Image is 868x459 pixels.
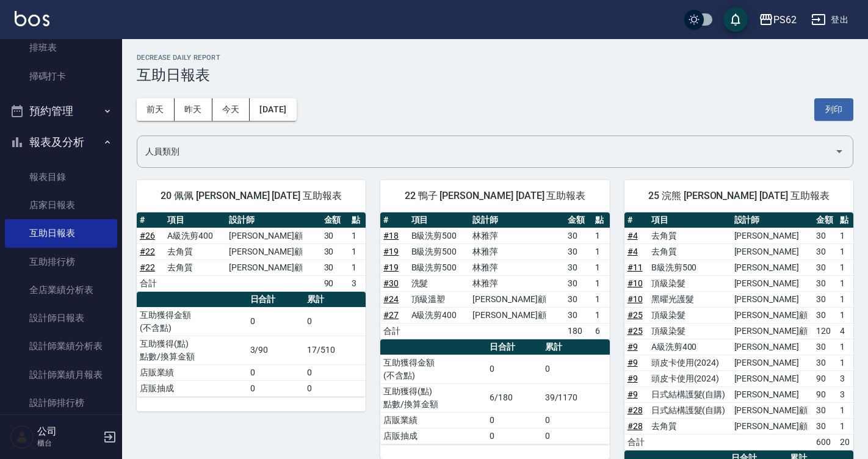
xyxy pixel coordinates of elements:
[486,339,541,355] th: 日合計
[837,434,853,450] td: 20
[648,212,731,228] th: 項目
[469,244,564,259] td: 林雅萍
[627,421,643,431] a: #28
[754,7,801,32] button: PS62
[349,228,366,244] td: 1
[813,402,837,418] td: 30
[380,212,609,339] table: a dense table
[813,418,837,434] td: 30
[648,323,731,339] td: 頂級染髮
[806,9,853,31] button: 登出
[383,278,399,288] a: #30
[565,212,592,228] th: 金額
[837,339,853,355] td: 1
[648,259,731,275] td: B級洗剪500
[648,418,731,434] td: 去角質
[813,386,837,402] td: 90
[321,244,349,259] td: 30
[380,412,486,428] td: 店販業績
[383,294,399,304] a: #24
[837,402,853,418] td: 1
[731,228,814,244] td: [PERSON_NAME]
[137,275,164,291] td: 合計
[592,228,610,244] td: 1
[349,212,366,228] th: 點
[813,355,837,370] td: 30
[813,275,837,291] td: 30
[469,259,564,275] td: 林雅萍
[627,262,643,272] a: #11
[731,307,814,323] td: [PERSON_NAME]顧
[837,307,853,323] td: 1
[383,262,399,272] a: #19
[731,418,814,434] td: [PERSON_NAME]顧
[486,412,541,428] td: 0
[408,212,470,228] th: 項目
[15,11,49,26] img: Logo
[247,307,305,336] td: 0
[37,438,99,449] p: 櫃台
[408,275,470,291] td: 洗髮
[164,244,226,259] td: 去角質
[565,275,592,291] td: 30
[592,291,610,307] td: 1
[648,244,731,259] td: 去角質
[813,259,837,275] td: 30
[627,374,638,383] a: #9
[5,276,117,304] a: 全店業績分析表
[648,339,731,355] td: A級洗剪400
[140,231,155,240] a: #26
[226,212,320,228] th: 設計師
[469,291,564,307] td: [PERSON_NAME]顧
[731,291,814,307] td: [PERSON_NAME]
[592,212,610,228] th: 點
[175,98,212,121] button: 昨天
[627,310,643,320] a: #25
[813,228,837,244] td: 30
[5,62,117,90] a: 掃碼打卡
[648,275,731,291] td: 頂級染髮
[731,323,814,339] td: [PERSON_NAME]顧
[565,259,592,275] td: 30
[648,355,731,370] td: 頭皮卡使用(2024)
[137,98,175,121] button: 前天
[731,386,814,402] td: [PERSON_NAME]
[142,141,830,162] input: 人員名稱
[592,307,610,323] td: 1
[731,402,814,418] td: [PERSON_NAME]顧
[247,364,305,380] td: 0
[469,212,564,228] th: 設計師
[304,307,366,336] td: 0
[837,259,853,275] td: 1
[5,34,117,62] a: 排班表
[37,425,99,438] h5: 公司
[383,247,399,256] a: #19
[5,304,117,332] a: 設計師日報表
[5,95,117,127] button: 預約管理
[813,307,837,323] td: 30
[773,12,797,27] div: PS62
[137,212,366,292] table: a dense table
[837,212,853,228] th: 點
[542,383,610,412] td: 39/1170
[627,326,643,336] a: #25
[137,364,247,380] td: 店販業績
[565,323,592,339] td: 180
[837,291,853,307] td: 1
[624,212,648,228] th: #
[627,389,638,399] a: #9
[837,244,853,259] td: 1
[5,389,117,417] a: 設計師排行榜
[627,278,643,288] a: #10
[380,339,609,444] table: a dense table
[5,248,117,276] a: 互助排行榜
[565,307,592,323] td: 30
[542,428,610,444] td: 0
[486,383,541,412] td: 6/180
[830,142,849,161] button: Open
[542,355,610,383] td: 0
[731,212,814,228] th: 設計師
[380,323,408,339] td: 合計
[813,244,837,259] td: 30
[592,323,610,339] td: 6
